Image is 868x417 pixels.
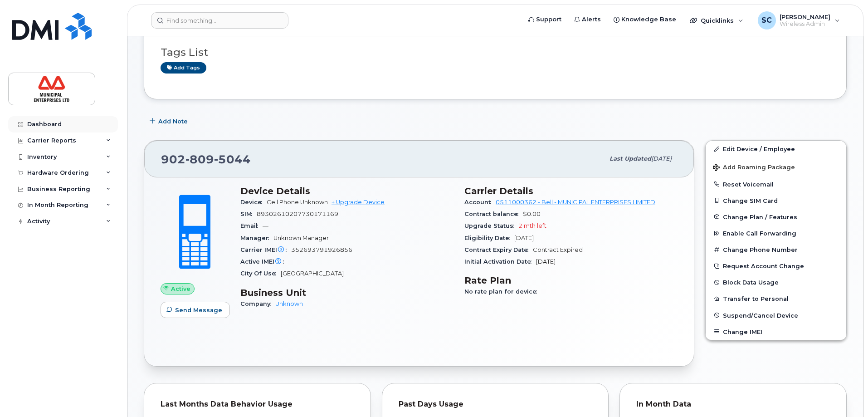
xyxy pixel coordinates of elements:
[713,164,795,172] span: Add Roaming Package
[636,400,830,409] div: In Month Data
[240,246,291,253] span: Carrier IMEI
[607,10,683,29] a: Knowledge Base
[158,117,188,126] span: Add Note
[706,307,846,324] button: Suspend/Cancel Device
[723,230,796,237] span: Enable Call Forwarding
[706,258,846,274] button: Request Account Change
[706,241,846,258] button: Change Phone Number
[514,235,534,241] span: [DATE]
[780,13,830,20] span: [PERSON_NAME]
[240,211,257,217] span: SIM
[536,15,561,24] span: Support
[751,11,846,29] div: Saket Chandan
[240,222,263,229] span: Email
[761,15,772,26] span: SC
[240,235,273,241] span: Manager
[240,199,267,206] span: Device
[151,12,288,29] input: Find something...
[496,199,655,206] a: 0511000362 - Bell - MUNICIPAL ENTERPRISES LIMITED
[621,15,676,24] span: Knowledge Base
[464,288,541,295] span: No rate plan for device
[175,306,222,314] span: Send Message
[144,113,195,129] button: Add Note
[464,222,518,229] span: Upgrade Status
[651,155,672,162] span: [DATE]
[706,176,846,192] button: Reset Voicemail
[723,213,797,220] span: Change Plan / Features
[161,302,230,318] button: Send Message
[464,258,536,265] span: Initial Activation Date
[518,222,546,229] span: 2 mth left
[161,62,206,74] a: Add tags
[240,258,288,265] span: Active IMEI
[240,287,454,298] h3: Business Unit
[610,155,651,162] span: Last updated
[464,211,523,217] span: Contract balance
[161,400,354,409] div: Last Months Data Behavior Usage
[464,235,514,241] span: Eligibility Date
[706,324,846,340] button: Change IMEI
[706,290,846,307] button: Transfer to Personal
[582,15,601,24] span: Alerts
[240,300,275,307] span: Company
[701,17,734,24] span: Quicklinks
[288,258,294,265] span: —
[723,312,798,319] span: Suspend/Cancel Device
[706,209,846,225] button: Change Plan / Features
[464,186,678,196] h3: Carrier Details
[171,285,190,293] span: Active
[533,246,583,253] span: Contract Expired
[706,274,846,290] button: Block Data Usage
[263,222,268,229] span: —
[291,246,352,253] span: 352693791926856
[464,246,533,253] span: Contract Expiry Date
[706,192,846,209] button: Change SIM Card
[568,10,607,29] a: Alerts
[240,186,454,196] h3: Device Details
[185,152,214,166] span: 809
[536,258,556,265] span: [DATE]
[523,211,541,217] span: $0.00
[522,10,568,29] a: Support
[332,199,385,206] a: + Upgrade Device
[281,270,344,277] span: [GEOGRAPHIC_DATA]
[214,152,251,166] span: 5044
[257,211,338,217] span: 89302610207730171169
[464,275,678,286] h3: Rate Plan
[780,20,830,28] span: Wireless Admin
[706,157,846,176] button: Add Roaming Package
[399,400,592,409] div: Past Days Usage
[275,300,303,307] a: Unknown
[464,199,496,206] span: Account
[683,11,750,29] div: Quicklinks
[706,141,846,157] a: Edit Device / Employee
[161,47,830,58] h3: Tags List
[706,225,846,241] button: Enable Call Forwarding
[273,235,329,241] span: Unknown Manager
[240,270,281,277] span: City Of Use
[161,152,251,166] span: 902
[267,199,328,206] span: Cell Phone Unknown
